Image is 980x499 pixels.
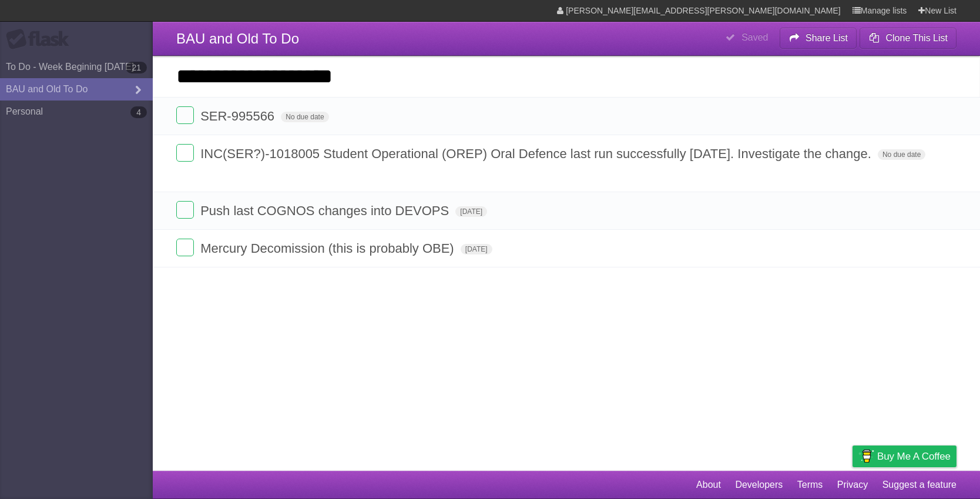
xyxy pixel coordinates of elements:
[455,206,487,217] span: [DATE]
[878,149,925,160] span: No due date
[696,474,721,496] a: About
[885,33,948,43] b: Clone This List
[853,446,956,467] a: Buy me a coffee
[461,244,492,254] span: [DATE]
[780,28,857,49] button: Share List
[735,474,783,496] a: Developers
[200,203,452,218] span: Push last COGNOS changes into DEVOPS
[860,28,956,49] button: Clone This List
[837,474,868,496] a: Privacy
[126,62,147,73] b: 21
[6,29,76,50] div: Flask
[797,474,823,496] a: Terms
[200,146,874,161] span: INC(SER?)-1018005 Student Operational (OREP) Oral Defence last run successfully [DATE]. Investiga...
[877,446,951,467] span: Buy me a coffee
[176,31,299,46] span: BAU and Old To Do
[200,241,457,256] span: Mercury Decomission (this is probably OBE)
[176,106,194,124] label: Done
[281,112,328,122] span: No due date
[200,109,277,123] span: SER-995566
[858,446,874,466] img: Buy me a coffee
[176,201,194,219] label: Done
[176,144,194,162] label: Done
[176,239,194,256] label: Done
[741,32,768,42] b: Saved
[882,474,956,496] a: Suggest a feature
[130,106,147,118] b: 4
[806,33,848,43] b: Share List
